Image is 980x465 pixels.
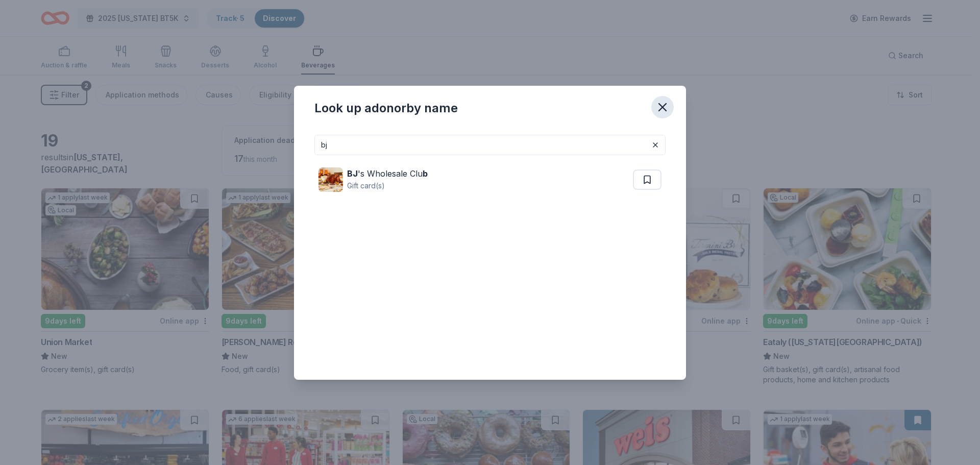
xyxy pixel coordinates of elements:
div: Gift card(s) [347,180,428,192]
input: Search [314,135,666,155]
img: Image for BJ's Wholesale Club [318,167,343,192]
strong: b [423,168,428,179]
div: 's Wholesale Clu [347,167,428,180]
div: Look up a donor by name [314,100,458,116]
strong: BJ [347,168,358,179]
